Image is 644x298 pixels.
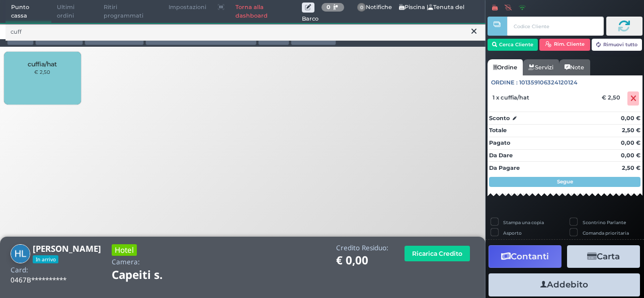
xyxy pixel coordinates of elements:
[600,94,625,101] div: € 2,50
[327,4,331,11] b: 0
[519,78,578,87] span: 101359106324120124
[163,1,212,15] span: Impostazioni
[489,127,507,134] strong: Totale
[33,255,58,263] span: In arrivo
[621,139,640,146] strong: 0,00 €
[503,219,544,226] label: Stampa una copia
[491,78,518,87] span: Ordine :
[489,114,510,123] strong: Sconto
[621,152,640,159] strong: 0,00 €
[567,245,640,268] button: Carta
[33,243,101,254] b: [PERSON_NAME]
[230,1,302,23] a: Torna alla dashboard
[489,164,520,171] strong: Da Pagare
[493,94,529,101] span: 1 x cuffia/hat
[28,60,57,68] span: cuffia/hat
[6,1,52,23] span: Punto cassa
[112,269,191,281] h1: Capeiti s.
[11,244,30,264] img: Hendricus Langen
[112,244,137,256] h3: Hotel
[34,69,50,75] small: € 2,50
[507,17,603,36] input: Codice Cliente
[583,219,626,226] label: Scontrino Parlante
[583,230,629,236] label: Comanda prioritaria
[557,178,573,185] strong: Segue
[6,23,486,41] input: Ricerca articolo
[539,39,590,51] button: Rim. Cliente
[11,266,28,274] h4: Card:
[489,273,640,296] button: Addebito
[489,139,510,146] strong: Pagato
[405,246,470,261] button: Ricarica Credito
[559,59,590,75] a: Note
[489,152,513,159] strong: Da Dare
[98,1,163,23] span: Ritiri programmati
[336,254,388,267] h1: € 0,00
[488,39,538,51] button: Cerca Cliente
[592,39,642,51] button: Rimuovi tutto
[622,164,640,171] strong: 2,50 €
[622,127,640,134] strong: 2,50 €
[112,258,140,266] h4: Camera:
[336,244,388,252] h4: Credito Residuo:
[503,230,522,236] label: Asporto
[51,1,98,23] span: Ultimi ordini
[357,3,366,12] span: 0
[488,59,523,75] a: Ordine
[489,245,561,268] button: Contanti
[621,115,640,122] strong: 0,00 €
[523,59,559,75] a: Servizi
